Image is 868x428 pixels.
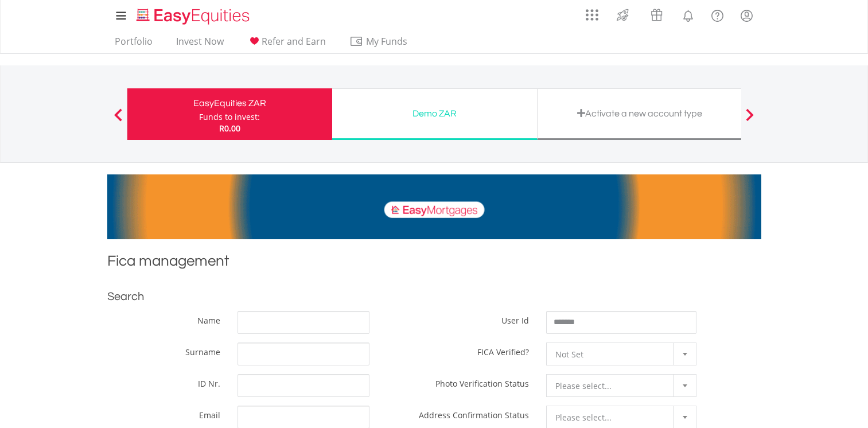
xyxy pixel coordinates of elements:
a: Invest Now [172,36,228,53]
a: AppsGrid [578,3,606,21]
img: grid-menu-icon.svg [586,9,598,21]
span: Not Set [555,343,671,366]
div: Funds to invest: [199,111,260,123]
a: Refer and Earn [243,36,330,53]
span: My Funds [349,34,425,49]
label: Name [197,311,220,326]
label: ID Nr. [198,374,220,389]
a: Vouchers [640,3,674,24]
div: Demo ZAR [339,106,530,122]
img: thrive-v2.svg [613,6,632,24]
a: FAQ's and Support [703,3,732,26]
div: EasyEquities ZAR [134,95,325,111]
h2: Search [107,288,761,305]
label: User Id [501,311,529,326]
span: Refer and Earn [262,35,326,48]
a: Home page [132,3,254,26]
label: Photo Verification Status [435,374,529,389]
span: R0.00 [219,123,240,134]
a: Notifications [674,3,703,26]
img: EasyMortage Promotion Banner [107,174,761,239]
h1: Fica management [107,251,761,277]
img: vouchers-v2.svg [647,6,666,24]
div: Activate a new account type [544,106,735,122]
label: Email [199,406,220,421]
span: Please select... [555,375,671,398]
img: EasyEquities_Logo.png [134,7,254,26]
label: Address Confirmation Status [419,406,529,421]
label: FICA Verified? [477,343,529,357]
label: Surname [185,343,220,357]
a: My Profile [732,3,761,28]
a: Portfolio [110,36,157,53]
